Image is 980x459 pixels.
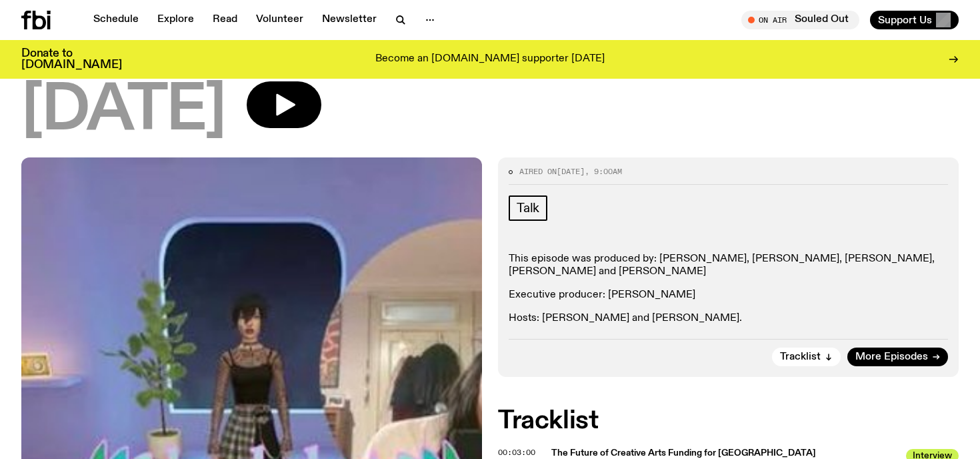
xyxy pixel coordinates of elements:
p: Executive producer: [PERSON_NAME] [509,289,948,302]
button: Tracklist [772,348,841,366]
p: This episode was produced by: [PERSON_NAME], [PERSON_NAME], [PERSON_NAME], [PERSON_NAME] and [PER... [509,253,948,278]
button: Support Us [870,11,959,29]
span: [DATE] [21,81,225,141]
a: Volunteer [248,11,311,29]
p: Become an [DOMAIN_NAME] supporter [DATE] [375,53,605,65]
button: On AirSouled Out [741,11,859,29]
span: Tracklist [780,352,821,362]
h2: Tracklist [498,409,959,433]
a: Read [205,11,245,29]
button: 00:03:00 [498,449,535,456]
span: 00:03:00 [498,447,535,458]
a: More Episodes [847,348,948,366]
span: More Episodes [855,352,928,362]
a: Explore [149,11,202,29]
span: [DATE] [557,166,585,177]
span: Talk [517,201,539,215]
a: Newsletter [314,11,385,29]
h3: Donate to [DOMAIN_NAME] [21,48,122,71]
span: Aired on [519,166,557,177]
a: Schedule [85,11,147,29]
span: Support Us [878,14,932,26]
span: , 9:00am [585,166,622,177]
a: Talk [509,195,547,221]
p: Hosts: [PERSON_NAME] and [PERSON_NAME]. [509,312,948,325]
